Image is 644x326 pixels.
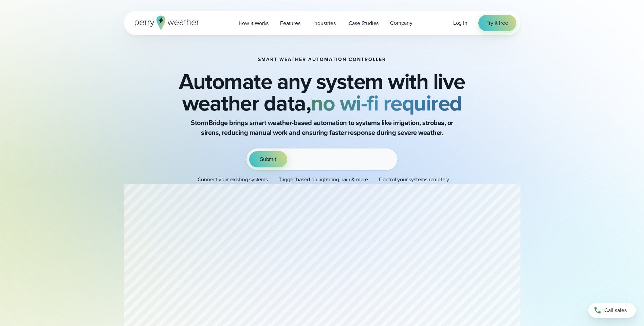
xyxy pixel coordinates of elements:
[279,176,368,184] p: Trigger based on lightning, rain & more
[343,16,385,30] a: Case Studies
[390,19,412,27] span: Company
[311,87,462,119] strong: no wi-fi required
[249,151,287,167] button: Submit
[233,16,275,30] a: How it Works
[478,15,516,31] a: Try it free
[486,19,508,27] span: Try it free
[260,155,276,163] span: Submit
[258,57,386,62] h1: Smart Weather Automation Controller
[198,176,268,184] p: Connect your existing systems
[313,19,336,27] span: Industries
[588,303,636,318] a: Call sales
[186,118,458,138] p: StormBridge brings smart weather-based automation to systems like irrigation, strobes, or sirens,...
[349,19,379,27] span: Case Studies
[453,19,467,27] span: Log in
[379,176,449,184] p: Control your systems remotely
[453,19,467,27] a: Log in
[604,306,627,314] span: Call sales
[280,19,300,27] span: Features
[239,19,269,27] span: How it Works
[158,70,486,114] h2: Automate any system with live weather data,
